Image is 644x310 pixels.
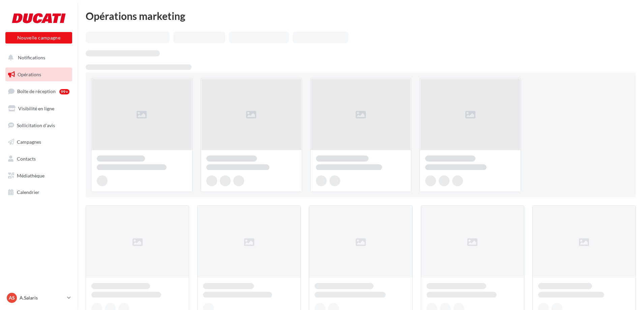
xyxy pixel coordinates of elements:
[4,84,74,98] a: Boîte de réception99+
[18,55,45,60] span: Notifications
[4,152,74,166] a: Contacts
[86,11,636,21] div: Opérations marketing
[9,294,15,301] span: AS
[17,139,41,145] span: Campagnes
[18,106,54,111] span: Visibilité en ligne
[4,51,71,65] button: Notifications
[5,291,72,304] a: AS A.Salaris
[17,189,39,195] span: Calendrier
[20,294,64,301] p: A.Salaris
[4,135,74,149] a: Campagnes
[17,122,55,128] span: Sollicitation d'avis
[4,102,74,116] a: Visibilité en ligne
[4,185,74,199] a: Calendrier
[4,67,74,82] a: Opérations
[17,173,45,178] span: Médiathèque
[4,169,74,183] a: Médiathèque
[59,89,69,94] div: 99+
[17,156,36,162] span: Contacts
[5,32,72,44] button: Nouvelle campagne
[17,88,56,94] span: Boîte de réception
[4,118,74,133] a: Sollicitation d'avis
[18,72,41,77] span: Opérations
